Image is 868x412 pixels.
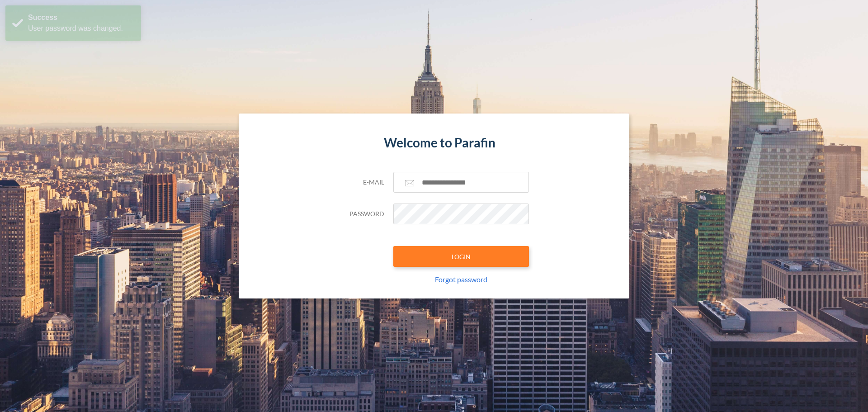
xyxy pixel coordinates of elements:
[393,246,529,267] button: LOGIN
[339,210,384,218] h5: Password
[28,12,134,23] div: Success
[339,179,384,186] h5: E-mail
[28,23,134,34] div: User password was changed.
[435,275,487,284] a: Forgot password
[339,135,529,151] h4: Welcome to Parafin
